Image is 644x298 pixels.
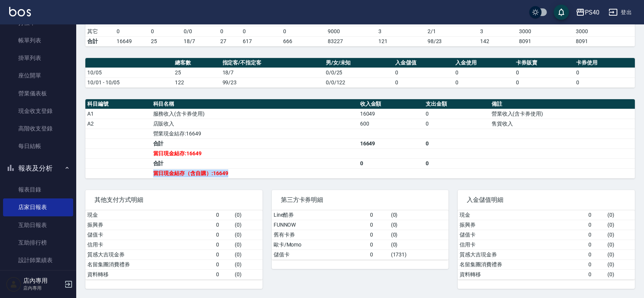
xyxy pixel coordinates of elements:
[358,99,424,109] th: 收入金額
[3,85,73,102] a: 營業儀表板
[606,269,635,279] td: ( 0 )
[358,109,424,119] td: 16049
[151,129,358,139] td: 營業現金結存:16649
[393,58,453,68] th: 入金儲值
[173,58,221,68] th: 總客數
[214,269,233,279] td: 0
[149,36,182,46] td: 25
[272,210,449,260] table: a dense table
[586,230,606,240] td: 0
[424,109,490,119] td: 0
[85,119,151,129] td: A2
[453,68,514,77] td: 0
[458,259,586,269] td: 名留集團消費禮券
[3,181,73,198] a: 報表目錄
[272,250,368,259] td: 儲值卡
[182,26,218,36] td: 0 / 0
[586,250,606,259] td: 0
[453,77,514,87] td: 0
[3,67,73,84] a: 座位開單
[151,148,358,158] td: 當日現金結存:16649
[3,198,73,216] a: 店家日報表
[151,168,358,178] td: 當日現金結存（含自購）:16649
[221,77,324,87] td: 99/23
[606,5,635,19] button: 登出
[85,210,214,220] td: 現金
[173,77,221,87] td: 122
[586,269,606,279] td: 0
[214,210,233,220] td: 0
[85,230,214,240] td: 儲值卡
[424,99,490,109] th: 支出金額
[3,120,73,137] a: 高階收支登錄
[458,250,586,259] td: 質感大吉現金券
[151,99,358,109] th: 科目名稱
[478,36,517,46] td: 142
[426,36,479,46] td: 98/23
[368,210,389,220] td: 0
[368,230,389,240] td: 0
[574,58,635,68] th: 卡券使用
[324,58,393,68] th: 男/女/未知
[272,230,368,240] td: 舊有卡券
[324,77,393,87] td: 0/0/122
[358,119,424,129] td: 600
[214,240,233,250] td: 0
[478,26,517,36] td: 3
[85,109,151,119] td: A1
[151,109,358,119] td: 服務收入(含卡券使用)
[3,158,73,178] button: 報表及分析
[426,26,479,36] td: 2 / 1
[214,230,233,240] td: 0
[326,26,376,36] td: 9000
[458,240,586,250] td: 信用卡
[85,68,173,77] td: 10/05
[358,139,424,148] td: 16649
[606,240,635,250] td: ( 0 )
[574,26,635,36] td: 3000
[218,26,241,36] td: 0
[389,240,449,250] td: ( 0 )
[586,220,606,230] td: 0
[3,269,73,287] a: 設計師日報表
[490,119,635,129] td: 售貨收入
[85,99,151,109] th: 科目編號
[458,269,586,279] td: 資料轉移
[389,250,449,259] td: ( 1731 )
[554,5,569,20] button: save
[586,210,606,220] td: 0
[514,68,574,77] td: 0
[490,99,635,109] th: 備註
[241,36,281,46] td: 617
[389,230,449,240] td: ( 0 )
[326,36,376,46] td: 83227
[458,230,586,240] td: 儲值卡
[573,5,602,20] button: PS40
[514,77,574,87] td: 0
[85,269,214,279] td: 資料轉移
[458,220,586,230] td: 振興券
[272,240,368,250] td: 歐卡/Momo
[23,285,62,292] p: 店內專用
[151,158,358,168] td: 合計
[585,8,599,17] div: PS40
[3,251,73,269] a: 設計師業績表
[376,36,426,46] td: 121
[3,234,73,251] a: 互助排行榜
[241,26,281,36] td: 0
[85,240,214,250] td: 信用卡
[389,220,449,230] td: ( 0 )
[151,119,358,129] td: 店販收入
[368,240,389,250] td: 0
[9,7,31,16] img: Logo
[606,259,635,269] td: ( 0 )
[393,68,453,77] td: 0
[574,68,635,77] td: 0
[218,36,241,46] td: 27
[424,158,490,168] td: 0
[85,210,263,280] table: a dense table
[151,139,358,148] td: 合計
[233,220,262,230] td: ( 0 )
[149,26,182,36] td: 0
[3,216,73,234] a: 互助日報表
